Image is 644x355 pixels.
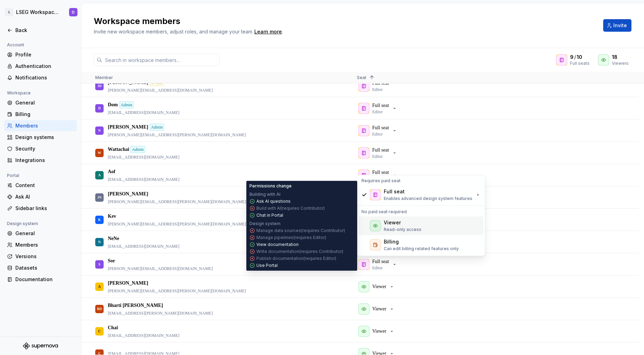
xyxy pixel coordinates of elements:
[108,257,115,264] p: Sor
[570,61,590,66] div: Full seats
[372,131,383,137] p: Editor
[357,168,400,182] button: Full seatEditor
[4,72,77,83] a: Notifications
[357,257,400,271] button: Full seatEditor
[108,101,118,108] p: Dom
[15,27,74,34] div: Back
[256,242,299,247] p: View documentation
[108,146,129,153] p: Wattachai
[384,219,401,226] div: Viewer
[95,75,113,80] span: Member
[15,157,74,164] div: Integrations
[98,235,100,249] div: N
[384,227,421,232] p: Read-only access
[98,324,100,338] div: C
[72,9,75,15] div: D
[130,146,145,153] div: Admin
[15,253,74,260] div: Versions
[4,41,27,49] div: Account
[102,54,219,66] input: Search in workspace members...
[108,280,148,287] p: [PERSON_NAME]
[15,193,74,200] div: Ask AI
[108,244,179,249] p: [EMAIL_ADDRESS][DOMAIN_NAME]
[256,249,343,254] p: Write documentation
[256,199,291,204] p: Ask AI questions
[612,61,629,66] div: Viewers
[4,143,77,154] a: Security
[98,101,100,115] div: D
[15,241,74,248] div: Members
[97,191,102,204] div: JN
[384,238,399,245] div: Billing
[357,124,400,138] button: Full seatEditor
[372,258,389,265] p: Full seat
[357,280,397,294] button: Viewer
[4,25,77,36] a: Back
[256,235,326,240] p: Manage pipelines
[4,97,77,108] a: General
[256,263,278,268] p: Use Portal
[372,306,386,312] p: Viewer
[256,206,325,211] p: Build with AI
[372,169,389,176] p: Full seat
[4,155,77,166] a: Integrations
[108,168,115,175] p: Aof
[281,206,325,211] span: (requires Contributor)
[372,147,389,154] p: Full seat
[359,177,484,185] div: Requires paid seat
[254,28,282,35] a: Learn more
[256,256,336,261] p: Publish documentation
[384,246,459,252] p: Can edit billing related features only
[372,124,389,131] p: Full seat
[108,154,179,160] p: [EMAIL_ADDRESS][DOMAIN_NAME]
[108,333,179,338] p: [EMAIL_ADDRESS][DOMAIN_NAME]
[372,328,386,335] p: Viewer
[15,264,74,271] div: Datasets
[613,22,627,29] span: Invite
[4,251,77,262] a: Versions
[4,61,77,72] a: Authentication
[16,9,61,16] div: LSEG Workspace Design System
[4,219,41,228] div: Design system
[301,228,345,233] span: (requires Contributor)
[119,101,134,108] div: Admin
[150,124,164,131] div: Admin
[98,146,101,160] div: W
[304,256,336,261] span: (requires Editor)
[293,235,326,240] span: (requires Editor)
[15,230,74,237] div: General
[97,79,102,93] div: JD
[108,235,119,242] p: NeNe
[94,16,595,27] h2: Workspace members
[15,205,74,212] div: Sidebar links
[15,63,74,70] div: Authentication
[256,228,345,233] p: Manage data sources
[15,182,74,189] div: Content
[577,54,582,61] span: 10
[603,19,631,32] button: Invite
[357,146,400,160] button: Full seatEditor
[5,8,13,16] div: L
[359,208,484,216] div: No paid seat required
[570,54,590,61] div: /
[372,102,389,109] p: Full seat
[4,132,77,143] a: Design systems
[23,342,58,349] a: Supernova Logo
[108,324,118,331] p: Chai
[15,51,74,58] div: Profile
[108,310,213,316] p: [EMAIL_ADDRESS][PERSON_NAME][DOMAIN_NAME]
[4,49,77,60] a: Profile
[108,266,213,271] p: [PERSON_NAME][EMAIL_ADDRESS][DOMAIN_NAME]
[108,191,148,198] p: [PERSON_NAME]
[372,109,383,115] p: Editor
[15,111,74,118] div: Billing
[98,124,100,137] div: N
[4,120,77,131] a: Members
[4,109,77,120] a: Billing
[357,324,397,338] button: Viewer
[4,239,77,250] a: Members
[4,274,77,285] a: Documentation
[98,168,100,182] div: A
[1,5,80,20] button: LLSEG Workspace Design SystemD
